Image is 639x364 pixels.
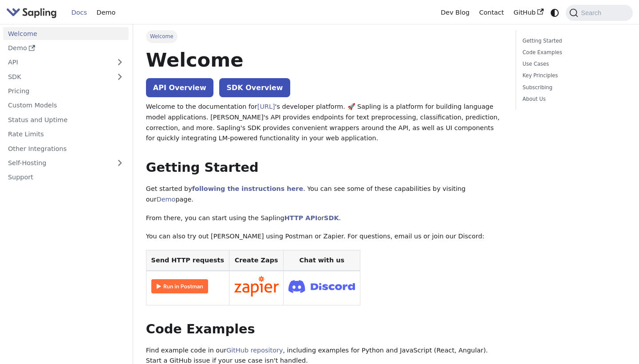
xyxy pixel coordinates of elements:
a: SDK Overview [219,78,290,97]
a: Subscribing [523,83,623,92]
a: API Overview [146,78,213,97]
h2: Getting Started [146,160,503,176]
a: following the instructions here [192,185,303,192]
a: HTTP API [284,214,318,222]
img: Sapling.ai [6,6,57,19]
a: Contact [474,6,509,20]
p: Get started by . You can see some of these capabilities by visiting our page. [146,184,503,205]
h2: Code Examples [146,321,503,337]
button: Expand sidebar category 'API' [111,56,129,69]
h1: Welcome [146,48,503,72]
span: Search [578,9,607,16]
th: Send HTTP requests [146,250,229,271]
a: Support [3,171,129,184]
a: Dev Blog [436,6,474,20]
a: Other Integrations [3,142,129,155]
a: Demo [157,196,176,203]
a: Status and Uptime [3,113,129,126]
span: Welcome [146,30,177,43]
img: Join Discord [288,277,355,296]
a: Demo [92,6,120,20]
p: You can also try out [PERSON_NAME] using Postman or Zapier. For questions, email us or join our D... [146,231,503,242]
a: About Us [523,95,623,103]
button: Search (Command+K) [566,5,632,21]
a: Docs [67,6,92,20]
a: Rate Limits [3,128,129,141]
a: Getting Started [523,37,623,45]
a: Custom Models [3,99,129,112]
a: Welcome [3,27,129,40]
a: SDK [3,70,111,83]
img: Run in Postman [151,279,208,293]
a: Demo [3,42,129,55]
th: Chat with us [284,250,360,271]
button: Switch between dark and light mode (currently system mode) [548,6,561,19]
a: API [3,56,111,69]
a: Code Examples [523,48,623,57]
button: Expand sidebar category 'SDK' [111,70,129,83]
th: Create Zaps [229,250,284,271]
a: GitHub [509,6,548,20]
a: Pricing [3,85,129,98]
p: From there, you can start using the Sapling or . [146,213,503,224]
img: Connect in Zapier [234,276,279,297]
a: Key Principles [523,71,623,80]
nav: Breadcrumbs [146,30,503,43]
p: Welcome to the documentation for 's developer platform. 🚀 Sapling is a platform for building lang... [146,102,503,144]
a: GitHub repository [226,347,283,354]
a: SDK [324,214,339,222]
a: Use Cases [523,60,623,68]
a: Self-Hosting [3,157,129,170]
a: [URL] [257,103,275,110]
a: Sapling.aiSapling.ai [6,6,60,19]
